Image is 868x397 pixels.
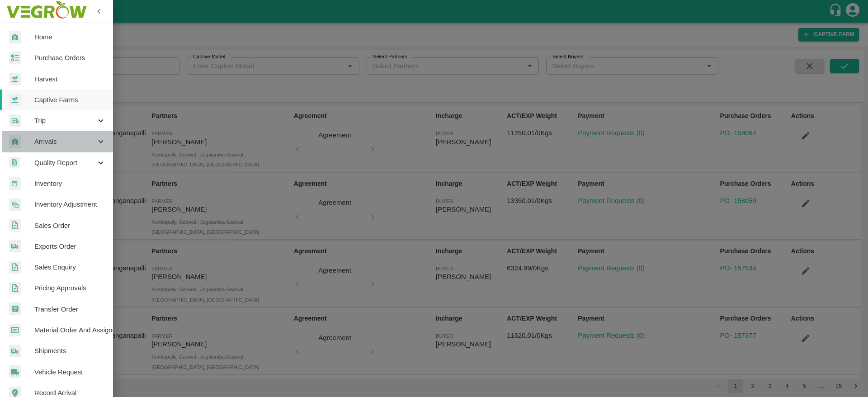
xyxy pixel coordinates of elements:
[34,241,106,251] span: Exports Order
[34,262,106,272] span: Sales Enquiry
[9,157,20,168] img: qualityReport
[34,367,106,377] span: Vehicle Request
[9,282,21,295] img: sales
[9,261,21,274] img: sales
[9,114,21,128] img: delivery
[9,177,21,190] img: whInventory
[34,179,106,189] span: Inventory
[9,72,21,86] img: harvest
[9,302,21,316] img: whTransfer
[9,365,21,378] img: vehicle
[34,325,106,335] span: Material Order And Assignment
[34,32,106,42] span: Home
[34,221,106,231] span: Sales Order
[34,116,96,126] span: Trip
[9,198,21,211] img: inventory
[34,95,106,105] span: Captive Farms
[34,158,96,168] span: Quality Report
[9,219,21,232] img: sales
[9,240,21,253] img: shipments
[34,304,106,314] span: Transfer Order
[34,199,106,209] span: Inventory Adjustment
[34,346,106,356] span: Shipments
[34,74,106,84] span: Harvest
[34,137,96,147] span: Arrivals
[9,135,21,148] img: whArrival
[9,31,21,44] img: whArrival
[9,93,21,107] img: harvest
[9,345,21,358] img: shipments
[34,53,106,63] span: Purchase Orders
[34,283,106,293] span: Pricing Approvals
[9,52,21,65] img: reciept
[9,324,21,337] img: centralMaterial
